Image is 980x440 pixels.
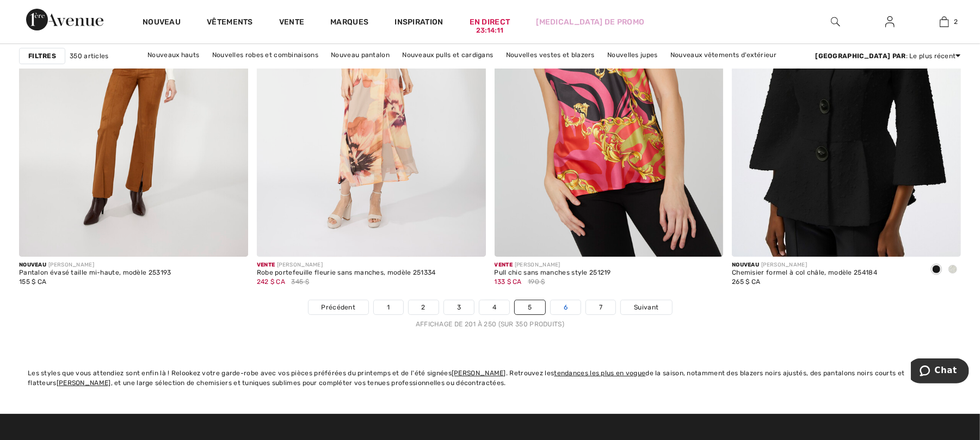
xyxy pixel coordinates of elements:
[528,303,532,311] font: 5
[330,17,368,27] font: Marques
[665,48,782,62] a: Nouveaux vêtements d'extérieur
[554,369,645,377] a: tendances les plus en vogue
[506,369,554,377] font: . Retrouvez les
[402,51,493,59] font: Nouveaux pulls et cardigans
[732,262,759,268] font: Nouveau
[602,48,663,62] a: Nouvelles jupes
[422,303,426,311] font: 2
[492,303,496,311] font: 4
[452,369,506,377] a: [PERSON_NAME]
[57,379,111,387] a: [PERSON_NAME]
[501,48,600,62] a: Nouvelles vestes et blazers
[277,262,323,268] font: [PERSON_NAME]
[536,17,644,27] font: [MEDICAL_DATA] de promo
[917,15,971,28] a: 2
[19,269,171,276] font: Pantalon évasé taille mi-haute, modèle 253193
[409,300,439,314] a: 2
[19,262,46,268] font: Nouveau
[732,278,760,286] font: 265 $ CA
[515,300,545,314] a: 5
[444,300,474,314] a: 3
[309,300,369,314] a: Précédent
[212,51,318,59] font: Nouvelles robes et combinaisons
[945,261,961,279] div: Blanc d'hiver
[397,48,498,62] a: Nouveaux pulls et cardigans
[70,52,109,60] font: 350 articles
[387,303,390,311] font: 1
[506,51,595,59] font: Nouvelles vestes et blazers
[279,17,305,27] font: Vente
[48,262,94,268] font: [PERSON_NAME]
[325,48,395,62] a: Nouveau pantalon
[495,278,522,286] font: 133 $ CA
[928,261,945,279] div: Noir
[322,303,356,311] font: Précédent
[536,16,644,28] a: [MEDICAL_DATA] de promo
[416,320,564,328] font: Affichage de 201 à 250 (sur 350 produits)
[147,51,199,59] font: Nouveaux hauts
[470,16,510,28] a: En direct23:14:11
[495,269,612,276] font: Pull chic sans manches style 251219
[207,17,253,29] a: Vêtements
[257,278,285,286] font: 242 $ CA
[19,278,46,286] font: 155 $ CA
[495,262,513,268] font: Vente
[761,262,807,268] font: [PERSON_NAME]
[528,278,545,286] font: 190 $
[207,17,253,27] font: Vêtements
[19,300,961,329] nav: Navigation des pages
[586,300,615,314] a: 7
[143,17,181,29] a: Nouveau
[816,52,906,60] font: [GEOGRAPHIC_DATA] par
[906,52,956,60] font: : Le plus récent
[954,18,958,26] font: 2
[515,262,560,268] font: [PERSON_NAME]
[28,369,452,377] font: Les styles que vous attendiez sont enfin là ! Relookez votre garde-robe avec vos pièces préférées...
[564,303,568,311] font: 6
[732,269,877,276] font: Chemisier formel à col châle, modèle 254184
[279,17,305,29] a: Vente
[634,303,658,311] font: Suivant
[142,48,205,62] a: Nouveaux hauts
[457,303,461,311] font: 3
[940,15,949,28] img: Mon sac
[476,26,503,34] font: 23:14:11
[331,51,390,59] font: Nouveau pantalon
[26,9,103,30] img: 1ère Avenue
[470,17,510,27] font: En direct
[395,17,443,27] font: Inspiration
[885,15,895,28] img: Mes informations
[111,379,506,387] font: , et une large sélection de chemisiers et tuniques sublimes pour compléter vos tenues professionn...
[670,51,776,59] font: Nouveaux vêtements d'extérieur
[911,358,969,386] iframe: Ouvre un widget où vous pouvez discuter avec l'un de nos agents
[621,300,671,314] a: Suivant
[607,51,658,59] font: Nouvelles jupes
[28,52,56,60] font: Filtres
[330,17,368,29] a: Marques
[479,300,509,314] a: 4
[831,15,840,28] img: rechercher sur le site
[599,303,602,311] font: 7
[207,48,324,62] a: Nouvelles robes et combinaisons
[551,300,581,314] a: 6
[291,278,309,286] font: 345 $
[374,300,403,314] a: 1
[143,17,181,27] font: Nouveau
[257,269,436,276] font: Robe portefeuille fleurie sans manches, modèle 251334
[257,262,275,268] font: Vente
[28,369,905,387] font: de la saison, notamment des blazers noirs ajustés, des pantalons noirs courts et flatteurs
[877,15,903,29] a: Se connecter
